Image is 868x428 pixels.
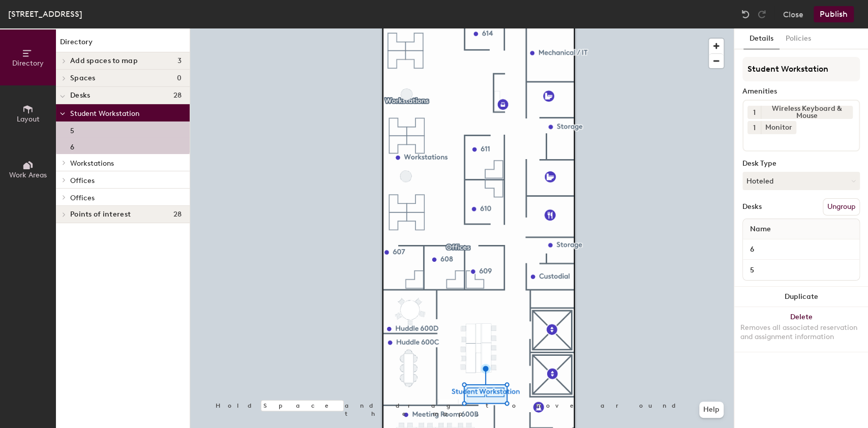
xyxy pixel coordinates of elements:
span: Workstations [70,159,114,168]
span: Offices [70,194,95,202]
button: 1 [747,106,761,119]
img: Undo [740,9,751,19]
button: Ungroup [823,198,860,216]
button: 1 [747,121,761,134]
button: Policies [780,28,817,49]
input: Unnamed desk [745,263,857,277]
div: Desks [742,203,762,211]
div: [STREET_ADDRESS] [8,8,82,20]
span: 3 [177,57,182,65]
span: Layout [17,115,40,124]
div: Monitor [761,121,796,134]
span: Work Areas [9,171,47,179]
span: 28 [173,210,182,219]
button: Details [743,28,780,49]
span: Points of interest [70,210,131,219]
span: 1 [753,123,756,133]
span: 0 [177,74,182,82]
div: Desk Type [742,160,860,168]
button: Hoteled [742,172,860,190]
img: Redo [757,9,767,19]
button: Close [783,6,803,22]
span: Name [745,220,776,238]
span: Student Workstation [70,109,139,118]
span: Desks [70,91,90,100]
span: Add spaces to map [70,57,138,65]
span: Offices [70,176,95,185]
div: Wireless Keyboard & Mouse [761,106,853,119]
button: Duplicate [734,287,868,307]
button: DeleteRemoves all associated reservation and assignment information [734,307,868,352]
div: Amenities [742,87,860,96]
span: 1 [753,107,756,118]
div: Removes all associated reservation and assignment information [740,323,862,342]
p: 6 [70,140,74,151]
button: Publish [814,6,854,22]
span: Spaces [70,74,96,82]
p: 5 [70,124,74,135]
span: Directory [12,59,44,68]
span: 28 [173,91,182,100]
input: Unnamed desk [745,242,857,257]
h1: Directory [56,37,190,52]
button: Help [699,402,724,418]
